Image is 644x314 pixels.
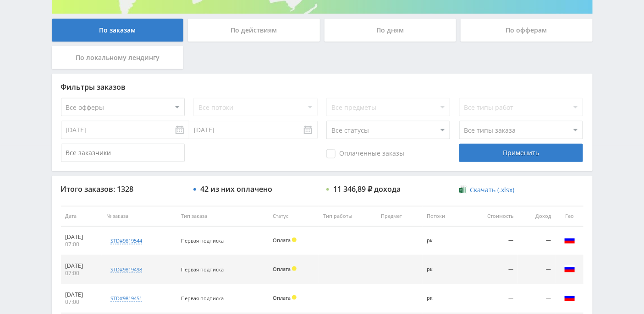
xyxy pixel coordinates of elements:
[273,237,291,244] span: Оплата
[181,237,224,244] span: Первая подписка
[464,206,518,227] th: Стоимость
[464,255,518,284] td: —
[61,144,185,162] input: Все заказчики
[459,185,467,194] img: xlsx
[66,298,98,306] div: 07:00
[464,227,518,255] td: —
[188,19,320,42] div: По действиям
[376,206,422,227] th: Предмет
[181,295,224,302] span: Первая подписка
[459,185,514,195] a: Скачать (.xlsx)
[66,262,98,270] div: [DATE]
[200,185,272,193] div: 42 из них оплачено
[52,46,184,69] div: По локальному лендингу
[176,206,268,227] th: Тип заказа
[518,206,556,227] th: Доход
[333,185,401,193] div: 11 346,89 ₽ дохода
[319,206,376,227] th: Тип работы
[268,206,319,227] th: Статус
[61,206,102,227] th: Дата
[292,295,297,300] span: Холд
[102,206,176,227] th: № заказа
[427,238,460,244] div: рк
[427,295,460,301] div: рк
[325,19,457,42] div: По дням
[470,186,514,194] span: Скачать (.xlsx)
[326,149,404,158] span: Оплаченные заказы
[292,266,297,271] span: Холд
[556,206,583,227] th: Гео
[66,233,98,241] div: [DATE]
[66,270,98,277] div: 07:00
[110,266,142,273] div: std#9819498
[61,185,185,193] div: Итого заказов: 1328
[61,83,583,91] div: Фильтры заказов
[292,238,297,242] span: Холд
[427,266,460,272] div: рк
[181,266,224,273] span: Первая подписка
[518,227,556,255] td: —
[273,294,291,301] span: Оплата
[66,241,98,248] div: 07:00
[423,206,464,227] th: Потоки
[273,265,291,272] span: Оплата
[564,234,575,245] img: rus.png
[461,19,593,42] div: По офферам
[464,284,518,313] td: —
[66,291,98,298] div: [DATE]
[459,144,583,162] div: Применить
[52,19,184,42] div: По заказам
[564,292,575,303] img: rus.png
[518,255,556,284] td: —
[110,295,142,302] div: std#9819451
[518,284,556,313] td: —
[110,237,142,244] div: std#9819544
[564,263,575,274] img: rus.png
